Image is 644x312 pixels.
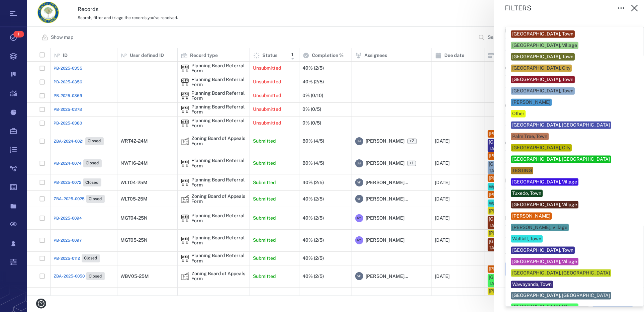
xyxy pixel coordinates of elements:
div: [GEOGRAPHIC_DATA], Town [512,247,573,254]
div: [GEOGRAPHIC_DATA], Town [512,88,573,94]
div: Wawayanda, Town [512,281,552,288]
div: Tuxedo, Town [512,190,541,197]
div: [PERSON_NAME] [512,213,550,220]
div: [GEOGRAPHIC_DATA], Village [512,304,577,311]
div: [PERSON_NAME] [512,99,550,106]
div: [GEOGRAPHIC_DATA], Village [512,179,577,185]
div: [GEOGRAPHIC_DATA], [GEOGRAPHIC_DATA] [512,293,610,299]
div: [GEOGRAPHIC_DATA], City [512,65,570,72]
div: [GEOGRAPHIC_DATA], [GEOGRAPHIC_DATA] [512,156,610,163]
div: TESTING [512,167,532,174]
div: [GEOGRAPHIC_DATA], Town [512,76,573,83]
span: Help [15,5,29,11]
div: [GEOGRAPHIC_DATA], Village [512,202,577,208]
div: [GEOGRAPHIC_DATA], Town [512,54,573,60]
div: [GEOGRAPHIC_DATA], Village [512,258,577,265]
div: Other [512,110,524,117]
div: [GEOGRAPHIC_DATA], City [512,145,570,151]
div: [GEOGRAPHIC_DATA], [GEOGRAPHIC_DATA] [512,122,610,129]
div: Palm Tree, Town [512,133,547,140]
div: [GEOGRAPHIC_DATA], Town [512,31,573,37]
div: Wallkill, Town [512,236,541,242]
div: [PERSON_NAME], Village [512,224,567,231]
div: [GEOGRAPHIC_DATA], [GEOGRAPHIC_DATA] [512,270,610,277]
div: [GEOGRAPHIC_DATA], Village [512,42,577,49]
